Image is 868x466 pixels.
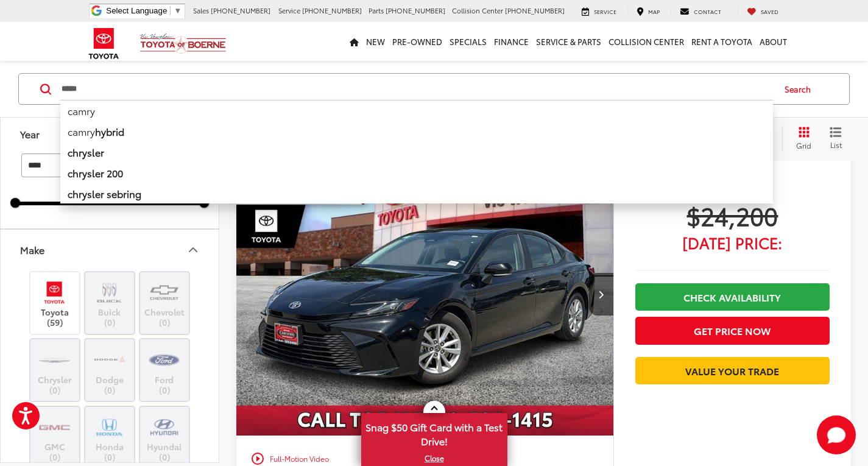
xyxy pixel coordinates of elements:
[362,414,506,451] span: Snag $50 Gift Card with a Test Drive!
[756,22,791,61] a: About
[627,7,669,16] a: Map
[386,5,445,15] span: [PHONE_NUMBER]
[635,283,830,311] a: Check Availability
[796,140,811,150] span: Grid
[635,236,830,249] span: [DATE] Price:
[738,7,788,16] a: My Saved Vehicles
[346,22,362,61] a: Home
[93,345,126,374] img: Vic Vaughan Toyota of Boerne in Boerne, TX)
[635,357,830,384] a: Value Your Trade
[68,145,104,159] b: chrysler
[38,278,71,306] img: Vic Vaughan Toyota of Boerne in Boerne, TX)
[490,22,532,61] a: Finance
[60,100,773,121] li: camry
[38,412,71,441] img: Vic Vaughan Toyota of Boerne in Boerne, TX)
[635,317,830,344] button: Get Price Now
[139,33,227,54] img: Vic Vaughan Toyota of Boerne
[671,7,730,16] a: Contact
[362,22,389,61] a: New
[140,345,189,395] label: Ford (0)
[589,273,613,316] button: Next image
[532,22,605,61] a: Service & Parts: Opens in a new tab
[648,7,660,15] span: Map
[174,6,182,15] span: ▼
[38,345,71,374] img: Vic Vaughan Toyota of Boerne in Boerne, TX)
[106,6,167,15] span: Select Language
[817,415,856,454] svg: Start Chat
[147,345,181,374] img: Vic Vaughan Toyota of Boerne in Boerne, TX)
[95,124,124,138] b: hybrid
[594,7,616,15] span: Service
[782,126,820,150] button: Grid View
[446,22,490,61] a: Specials
[452,5,503,15] span: Collision Center
[30,412,80,462] label: GMC (0)
[85,412,135,462] label: Honda (0)
[85,345,135,395] label: Dodge (0)
[68,186,141,200] b: chrysler sebring
[302,5,362,15] span: [PHONE_NUMBER]
[147,278,181,306] img: Vic Vaughan Toyota of Boerne in Boerne, TX)
[30,345,80,395] label: Chrysler (0)
[817,415,856,454] button: Toggle Chat Window
[85,278,135,327] label: Buick (0)
[505,5,565,15] span: [PHONE_NUMBER]
[1,114,220,154] button: YearYear
[1,230,220,269] button: MakeMake
[147,412,181,441] img: Vic Vaughan Toyota of Boerne in Boerne, TX)
[820,126,851,150] button: List View
[278,5,300,15] span: Service
[236,152,615,436] a: 2025 Toyota Camry LE2025 Toyota Camry LE2025 Toyota Camry LE2025 Toyota Camry LE
[20,244,44,255] div: Make
[389,22,446,61] a: Pre-Owned
[830,139,842,150] span: List
[81,24,127,63] img: Toyota
[140,412,189,462] label: Hyundai (0)
[93,412,126,441] img: Vic Vaughan Toyota of Boerne in Boerne, TX)
[694,7,721,15] span: Contact
[635,200,830,230] span: $24,200
[773,74,828,104] button: Search
[93,278,126,306] img: Vic Vaughan Toyota of Boerne in Boerne, TX)
[106,6,182,15] a: Select Language​
[186,242,200,256] div: Make
[60,121,773,142] li: camry
[761,7,778,15] span: Saved
[20,128,40,139] div: Year
[236,152,615,436] img: 2025 Toyota Camry LE
[211,5,270,15] span: [PHONE_NUMBER]
[68,166,123,180] b: chrysler 200
[236,152,615,436] div: 2025 Toyota Camry LE 0
[60,74,773,104] input: Search by Make, Model, or Keyword
[30,278,80,327] label: Toyota (59)
[573,7,626,16] a: Service
[369,5,384,15] span: Parts
[21,154,99,177] input: minimum
[140,278,189,327] label: Chevrolet (0)
[688,22,756,61] a: Rent a Toyota
[605,22,688,61] a: Collision Center
[193,5,209,15] span: Sales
